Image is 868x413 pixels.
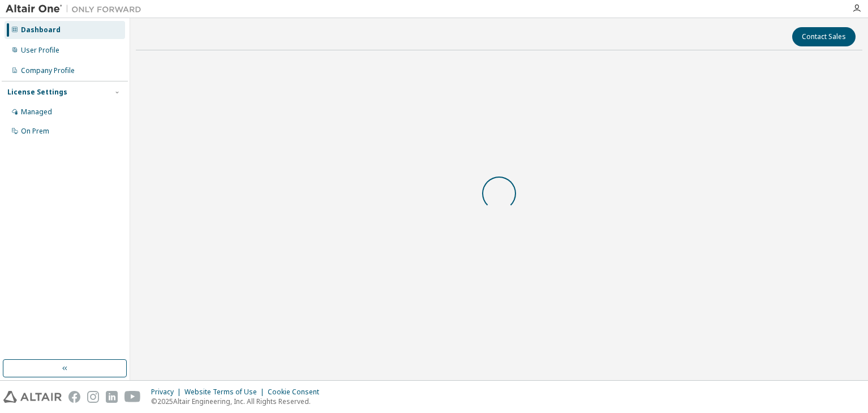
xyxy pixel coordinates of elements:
[21,127,49,136] div: On Prem
[106,391,118,403] img: linkedin.svg
[124,391,141,403] img: youtube.svg
[151,397,326,406] p: © 2025 Altair Engineering, Inc. All Rights Reserved.
[68,391,80,403] img: facebook.svg
[7,88,67,97] div: License Settings
[792,27,856,46] button: Contact Sales
[151,388,184,397] div: Privacy
[21,107,52,117] div: Managed
[87,391,99,403] img: instagram.svg
[21,25,61,35] div: Dashboard
[6,3,147,15] img: Altair One
[3,391,62,403] img: altair_logo.svg
[184,388,268,397] div: Website Terms of Use
[21,66,75,75] div: Company Profile
[268,388,326,397] div: Cookie Consent
[21,46,59,55] div: User Profile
